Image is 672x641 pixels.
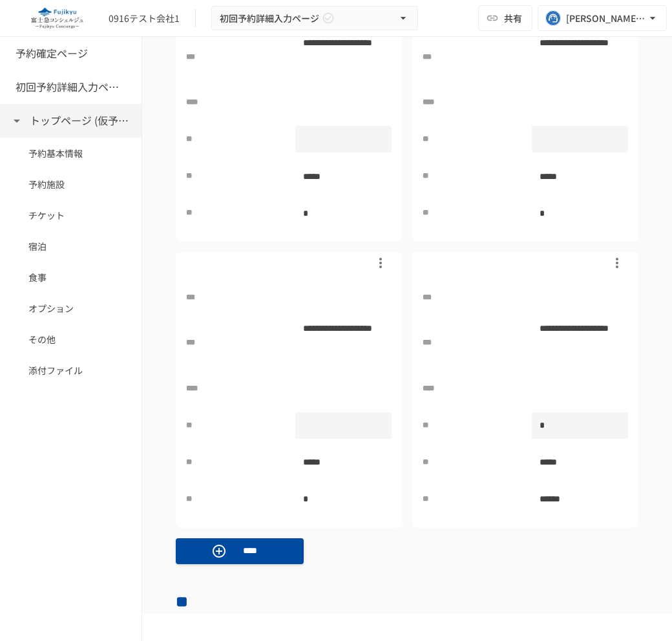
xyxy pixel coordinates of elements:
[28,239,113,253] span: 宿泊
[109,12,180,25] div: 0916テスト会社1
[504,11,522,25] span: 共有
[220,10,319,26] span: 初回予約詳細入力ページ
[566,10,646,26] div: [PERSON_NAME][EMAIL_ADDRESS][PERSON_NAME][DOMAIN_NAME]
[28,301,113,315] span: オプション
[28,270,113,284] span: 食事
[211,6,418,31] button: 初回予約詳細入力ページ
[28,363,113,377] span: 添付ファイル
[16,45,88,62] h6: 予約確定ページ
[16,8,98,28] img: eQeGXtYPV2fEKIA3pizDiVdzO5gJTl2ahLbsPaD2E4R
[28,146,113,160] span: 予約基本情報
[16,79,119,96] h6: 初回予約詳細入力ページ
[478,5,532,31] button: 共有
[28,208,113,222] span: チケット
[28,177,113,191] span: 予約施設
[30,112,133,129] h6: トップページ (仮予約一覧)
[28,332,113,346] span: その他
[538,5,667,31] button: [PERSON_NAME][EMAIL_ADDRESS][PERSON_NAME][DOMAIN_NAME]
